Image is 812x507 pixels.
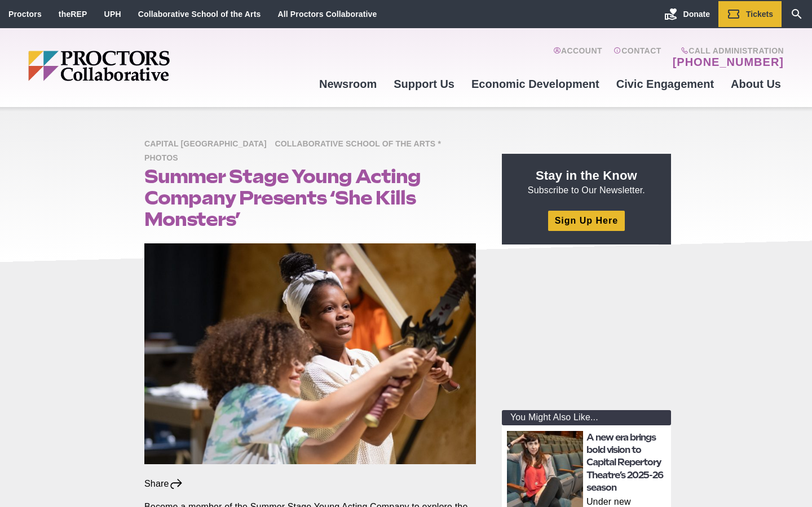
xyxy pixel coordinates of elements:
p: Subscribe to Our Newsletter. [515,167,657,197]
a: Sign Up Here [548,211,625,230]
a: Capital [GEOGRAPHIC_DATA] [144,139,272,148]
a: Proctors [8,10,42,19]
a: Support Us [385,69,463,99]
span: Collaborative School of the Arts * [275,137,447,152]
span: Call Administration [669,46,784,55]
span: Photos [144,152,184,166]
iframe: Advertisement [502,258,671,399]
strong: Stay in the Know [536,168,637,183]
a: Donate [656,1,718,27]
a: theREP [59,10,87,19]
span: Capital [GEOGRAPHIC_DATA] [144,137,272,152]
a: A new era brings bold vision to Capital Repertory Theatre’s 2025-26 season [586,432,663,493]
a: Contact [614,46,661,69]
span: Donate [683,10,710,19]
a: [PHONE_NUMBER] [673,55,784,69]
a: Civic Engagement [608,69,722,99]
a: Tickets [718,1,782,27]
a: UPH [104,10,121,19]
a: Collaborative School of the Arts * [275,139,447,148]
a: Collaborative School of the Arts [138,10,261,19]
a: About Us [722,69,789,99]
h1: Summer Stage Young Acting Company Presents ‘She Kills Monsters’ [144,166,476,230]
img: thumbnail: A new era brings bold vision to Capital Repertory Theatre’s 2025-26 season [507,431,583,507]
a: Economic Development [463,69,608,99]
a: Search [782,1,812,27]
div: Share [144,478,183,490]
a: Photos [144,153,184,162]
a: Newsroom [311,69,385,99]
img: Proctors logo [28,51,257,81]
a: All Proctors Collaborative [277,10,377,19]
div: You Might Also Like... [502,410,671,425]
span: Tickets [746,10,773,19]
a: Account [553,46,602,69]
